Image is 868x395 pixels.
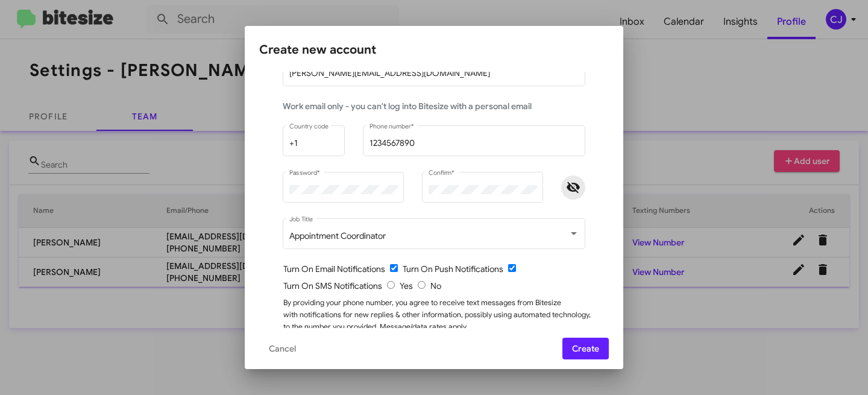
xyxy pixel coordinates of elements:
[289,69,579,78] input: example@mail.com
[430,280,441,291] span: No
[400,280,413,291] span: Yes
[269,338,296,359] span: Cancel
[289,230,386,241] span: Appointment Coordinator
[561,175,585,200] button: Hide password
[283,264,385,274] span: Turn On Email Notifications
[259,338,306,359] button: Cancel
[259,40,609,60] div: Create new account
[283,297,594,345] div: By providing your phone number, you agree to receive text messages from Bitesize with notificatio...
[572,338,599,359] span: Create
[283,101,532,112] span: Work email only - you can't log into Bitesize with a personal email
[562,338,609,359] button: Create
[403,264,503,274] span: Turn On Push Notifications
[283,280,382,291] span: Turn On SMS Notifications
[370,139,579,148] input: 23456789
